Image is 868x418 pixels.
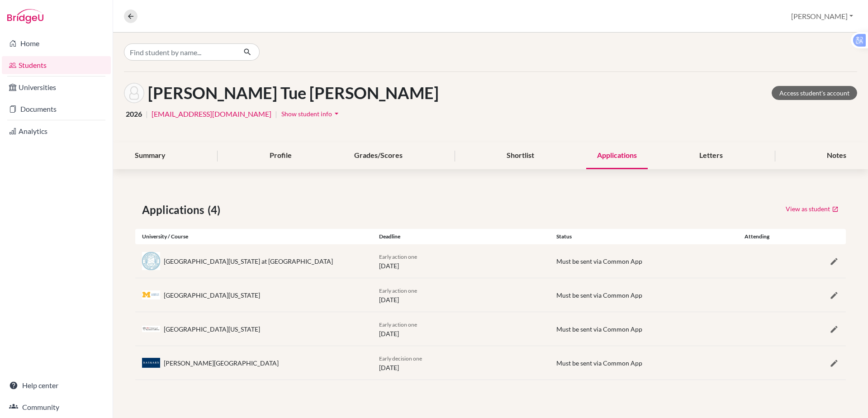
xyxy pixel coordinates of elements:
[586,142,648,169] div: Applications
[496,142,545,169] div: Shortlist
[556,291,642,299] span: Must be sent via Common App
[556,257,642,265] span: Must be sent via Common App
[146,109,148,119] span: |
[142,290,160,300] img: us_umi_m_7di3pp.jpeg
[379,355,422,362] span: Early decision one
[372,285,550,304] div: [DATE]
[142,252,160,270] img: us_unc_avpbwz41.jpeg
[372,353,550,372] div: [DATE]
[126,109,142,119] span: 2026
[2,100,111,118] a: Documents
[379,253,417,260] span: Early action one
[343,142,413,169] div: Grades/Scores
[259,142,303,169] div: Profile
[332,109,341,118] i: arrow_drop_down
[772,86,857,100] a: Access student's account
[2,56,111,74] a: Students
[281,107,342,121] button: Show student infoarrow_drop_down
[124,83,144,103] img: Hoang Tue Anh Nguyen's avatar
[2,398,111,416] a: Community
[152,109,271,119] a: [EMAIL_ADDRESS][DOMAIN_NAME]
[142,202,208,218] span: Applications
[372,319,550,338] div: [DATE]
[372,233,550,241] div: Deadline
[2,122,111,140] a: Analytics
[787,8,857,25] button: [PERSON_NAME]
[688,142,734,169] div: Letters
[164,358,279,368] div: [PERSON_NAME][GEOGRAPHIC_DATA]
[2,78,111,96] a: Universities
[164,324,260,334] div: [GEOGRAPHIC_DATA][US_STATE]
[124,43,236,61] input: Find student by name...
[7,9,43,24] img: Bridge-U
[785,202,839,216] a: View as student
[208,202,224,218] span: (4)
[556,359,642,367] span: Must be sent via Common App
[124,142,176,169] div: Summary
[2,34,111,52] a: Home
[379,287,417,294] span: Early action one
[816,142,857,169] div: Notes
[142,358,160,368] img: us_bar__ny02_nq.jpeg
[372,252,550,271] div: [DATE]
[379,321,417,328] span: Early action one
[550,233,727,241] div: Status
[148,83,439,103] h1: [PERSON_NAME] Tue [PERSON_NAME]
[164,290,260,300] div: [GEOGRAPHIC_DATA][US_STATE]
[2,376,111,394] a: Help center
[135,233,372,241] div: University / Course
[142,326,160,332] img: us_usc_n_44g3s8.jpeg
[275,109,277,119] span: |
[164,256,333,266] div: [GEOGRAPHIC_DATA][US_STATE] at [GEOGRAPHIC_DATA]
[727,233,787,241] div: Attending
[281,110,332,118] span: Show student info
[556,325,642,333] span: Must be sent via Common App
